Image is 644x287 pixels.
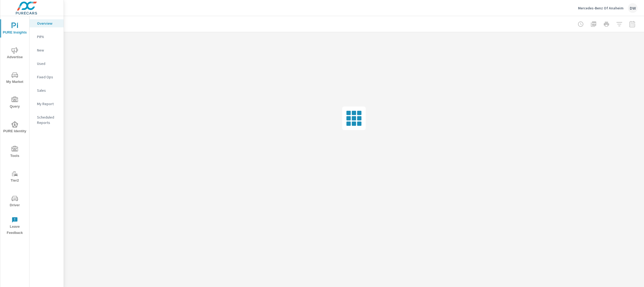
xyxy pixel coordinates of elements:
[37,115,59,125] p: Scheduled Reports
[2,47,28,60] span: Advertise
[628,3,638,13] div: DW
[30,86,64,94] div: Sales
[37,88,59,93] p: Sales
[2,146,28,159] span: Tools
[37,21,59,26] p: Overview
[37,61,59,66] p: Used
[37,74,59,80] p: Fixed Ops
[2,97,28,110] span: Query
[30,113,64,127] div: Scheduled Reports
[0,16,29,238] div: nav menu
[30,60,64,68] div: Used
[2,121,28,134] span: PURE Identity
[2,23,28,36] span: PURE Insights
[2,171,28,184] span: Tier2
[578,6,624,10] p: Mercedes-Benz Of Anaheim
[2,72,28,85] span: My Market
[37,101,59,106] p: My Report
[37,47,59,53] p: New
[30,73,64,81] div: Fixed Ops
[30,33,64,41] div: PIPA
[2,195,28,208] span: Driver
[2,217,28,236] span: Leave Feedback
[30,100,64,108] div: My Report
[37,34,59,39] p: PIPA
[30,46,64,54] div: New
[30,19,64,27] div: Overview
